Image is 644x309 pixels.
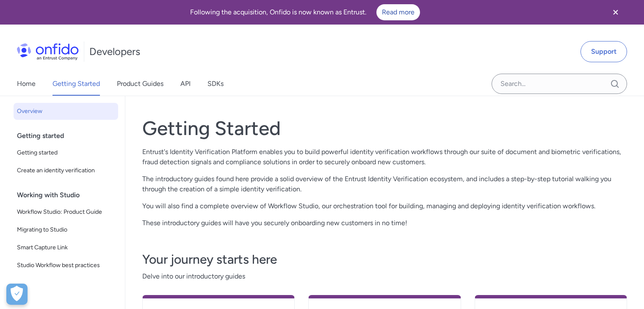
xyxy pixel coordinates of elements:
a: Workflow Studio: Product Guide [14,204,118,221]
a: API [180,72,191,96]
span: Migrating to Studio [17,225,115,235]
a: Home [17,72,36,96]
a: Overview [14,103,118,120]
div: Following the acquisition, Onfido is now known as Entrust. [10,4,600,20]
svg: Close banner [611,7,621,17]
input: Onfido search input field [492,74,627,94]
p: The introductory guides found here provide a solid overview of the Entrust Identity Verification ... [142,174,627,194]
a: Support [580,41,627,62]
a: Studio Workflow best practices [14,257,118,274]
div: Cookie Preferences [6,284,28,305]
p: You will also find a complete overview of Workflow Studio, our orchestration tool for building, m... [142,201,627,211]
span: Smart Capture Link [17,243,115,253]
a: Read more [376,4,420,20]
a: SDKs [207,72,224,96]
h1: Getting Started [142,116,627,140]
h3: Your journey starts here [142,251,627,268]
button: Close banner [600,2,631,23]
h1: Developers [89,45,140,58]
span: Overview [17,106,115,116]
img: Onfido Logo [17,43,79,60]
span: Create an identity verification [17,166,115,176]
p: Entrust's Identity Verification Platform enables you to build powerful identity verification work... [142,147,627,167]
a: Product Guides [117,72,163,96]
span: Delve into our introductory guides [142,271,627,281]
a: Getting started [14,144,118,161]
button: Open Preferences [6,284,28,305]
span: Getting started [17,148,115,158]
div: Working with Studio [17,187,122,204]
a: Create an identity verification [14,162,118,179]
span: Studio Workflow best practices [17,260,115,270]
a: Migrating to Studio [14,221,118,238]
div: Getting started [17,127,122,144]
p: These introductory guides will have you securely onboarding new customers in no time! [142,218,627,228]
span: Workflow Studio: Product Guide [17,207,115,217]
a: Smart Capture Link [14,239,118,256]
a: Getting Started [53,72,100,96]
